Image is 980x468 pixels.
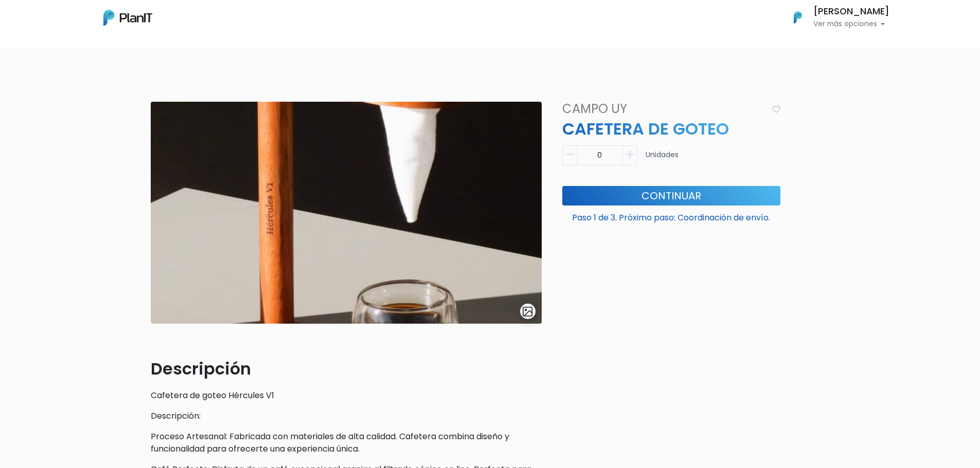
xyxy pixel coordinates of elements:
[780,4,889,31] button: PlanIt Logo [PERSON_NAME] Ver más opciones
[151,430,542,455] p: Proceso Artesanal: Fabricada con materiales de alta calidad. Cafetera combina diseño y funcionali...
[562,186,780,205] button: Continuar
[556,102,768,117] h4: Campo Uy
[772,106,780,113] img: heart_icon
[813,21,889,28] p: Ver más opciones
[646,149,679,170] p: Unidades
[522,306,533,317] img: gallery-light
[151,102,542,324] img: 9C5224DC-6DD3-4478-A6D1-449BFACB4F56.jpeg
[103,10,152,26] img: PlanIt Logo
[556,117,787,141] p: CAFETERA DE GOTEO
[151,410,542,422] p: Descripción:
[151,389,542,402] p: Cafetera de goteo Hércules V1
[787,6,809,29] img: PlanIt Logo
[151,357,542,381] p: Descripción
[813,7,889,16] h6: [PERSON_NAME]
[562,208,780,224] p: Paso 1 de 3. Próximo paso: Coordinación de envío.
